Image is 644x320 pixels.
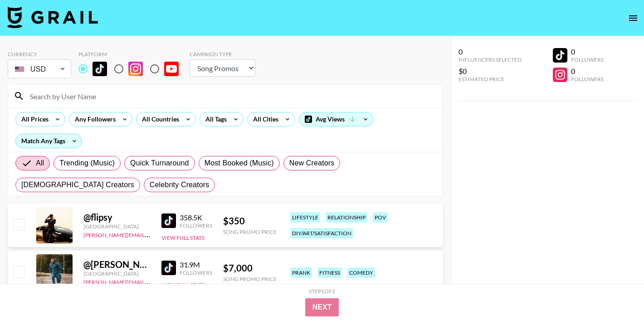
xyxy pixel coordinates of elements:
[180,222,212,229] div: Followers
[16,134,82,148] div: Match Any Tags
[624,9,642,27] button: open drawer
[161,281,205,288] button: View Full Stats
[7,6,98,28] img: Grail Talent
[347,267,375,278] div: comedy
[161,213,176,228] img: TikTok
[83,277,218,286] a: [PERSON_NAME][EMAIL_ADDRESS][DOMAIN_NAME]
[83,212,151,223] div: @ flipsy
[24,89,437,103] input: Search by User Name
[459,56,522,63] div: Influencers Selected
[290,267,312,278] div: prank
[223,215,277,227] div: $ 350
[180,213,212,222] div: 358.5K
[69,112,117,126] div: Any Followers
[93,62,107,76] img: TikTok
[223,228,277,235] div: Song Promo Price
[164,62,179,76] img: YouTube
[326,212,367,223] div: relationship
[83,230,218,238] a: [PERSON_NAME][EMAIL_ADDRESS][DOMAIN_NAME]
[373,212,388,223] div: pov
[83,270,151,277] div: [GEOGRAPHIC_DATA]
[317,267,342,278] div: fitness
[128,62,143,76] img: Instagram
[571,47,604,56] div: 0
[459,47,522,56] div: 0
[180,269,212,276] div: Followers
[289,158,335,169] span: New Creators
[200,112,229,126] div: All Tags
[137,112,181,126] div: All Countries
[299,112,373,126] div: Avg Views
[83,259,151,270] div: @ [PERSON_NAME].[PERSON_NAME]
[16,112,50,126] div: All Prices
[161,234,205,241] button: View Full Stats
[309,288,335,295] div: Step 1 of 2
[130,158,189,169] span: Quick Turnaround
[161,261,176,275] img: TikTok
[571,67,604,76] div: 0
[290,212,320,223] div: lifestyle
[59,158,115,169] span: Trending (Music)
[290,228,353,238] div: diy/art/satisfaction
[571,56,604,63] div: Followers
[459,67,522,76] div: $0
[599,275,633,309] iframe: Drift Widget Chat Controller
[180,260,212,269] div: 31.9M
[10,61,69,77] div: USD
[223,276,277,282] div: Song Promo Price
[248,112,280,126] div: All Cities
[36,158,44,169] span: All
[571,76,604,82] div: Followers
[223,262,277,274] div: $ 7,000
[83,223,151,230] div: [GEOGRAPHIC_DATA]
[8,51,71,58] div: Currency
[205,158,274,169] span: Most Booked (Music)
[21,179,134,190] span: [DEMOGRAPHIC_DATA] Creators
[150,179,210,190] span: Celebrity Creators
[78,51,186,58] div: Platform
[190,51,255,58] div: Campaign Type
[459,76,522,82] div: Estimated Price
[305,298,339,316] button: Next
